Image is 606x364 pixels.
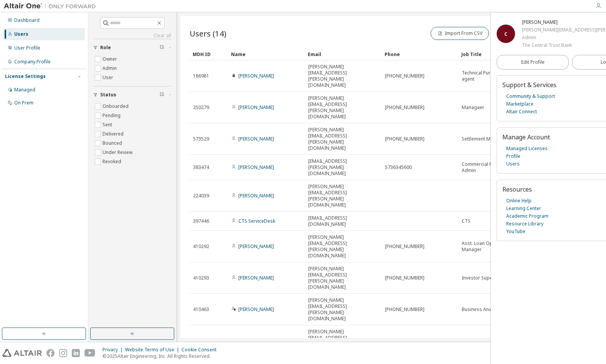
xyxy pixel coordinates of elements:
div: Name [231,48,302,60]
div: Privacy [102,347,125,353]
div: Managed [14,87,35,93]
button: Status [93,86,171,103]
img: linkedin.svg [72,349,80,357]
span: [PERSON_NAME][EMAIL_ADDRESS][PERSON_NAME][DOMAIN_NAME] [308,184,378,208]
span: C [504,31,507,37]
span: [PHONE_NUMBER] [385,104,424,111]
span: Clear filter [160,92,164,98]
span: [EMAIL_ADDRESS][PERSON_NAME][DOMAIN_NAME] [308,158,378,177]
label: User [102,73,115,82]
div: License Settings [5,73,46,79]
img: facebook.svg [46,349,54,357]
span: [PHONE_NUMBER] [385,243,424,250]
span: [PHONE_NUMBER] [385,136,424,142]
span: Edit Profile [521,59,545,65]
span: Technical Purchasing agent [462,70,514,82]
a: [PERSON_NAME] [238,164,274,170]
span: 383474 [193,164,209,170]
span: Business Analyst [462,306,499,313]
span: 410292 [193,243,209,250]
span: Investor Supervisor [462,275,505,281]
a: Resource Library [506,220,543,228]
a: Learning Center [506,205,541,212]
img: youtube.svg [84,349,96,357]
span: [PHONE_NUMBER] [385,73,424,79]
img: Altair One [4,2,100,10]
a: Marketplace [506,100,533,108]
img: altair_logo.svg [2,349,42,357]
a: Online Help [506,197,532,205]
span: Settlement Manager [462,136,506,142]
div: MDH ID [193,48,225,60]
label: Under Review [102,148,134,157]
a: Managed Licenses [506,145,548,152]
span: [PERSON_NAME][EMAIL_ADDRESS][PERSON_NAME][DOMAIN_NAME] [308,127,378,151]
span: Support & Services [502,81,556,89]
a: [PERSON_NAME] [238,306,274,313]
span: Manage Account [502,133,550,141]
span: [PERSON_NAME][EMAIL_ADDRESS][PERSON_NAME][DOMAIN_NAME] [308,64,378,88]
p: © 2025 Altair Engineering, Inc. All Rights Reserved. [102,353,221,359]
label: Bounced [102,139,124,148]
button: Import From CSV [431,27,489,40]
a: [PERSON_NAME] [238,243,274,250]
div: Phone [385,48,455,60]
label: Owner [102,55,119,64]
span: 250279 [193,104,209,111]
div: Users [14,31,28,37]
a: Users [506,160,520,168]
span: [PHONE_NUMBER] [385,306,424,313]
div: Email [308,48,378,60]
a: Edit Profile [497,55,569,69]
span: Clear filter [160,45,164,51]
a: [PERSON_NAME] [238,275,274,281]
span: 410463 [193,306,209,313]
a: [PERSON_NAME] [238,136,274,142]
span: [PERSON_NAME][EMAIL_ADDRESS][PERSON_NAME][DOMAIN_NAME] [308,234,378,259]
span: Users (14) [190,28,226,39]
span: [PERSON_NAME][EMAIL_ADDRESS][PERSON_NAME][DOMAIN_NAME] [308,329,378,353]
a: [PERSON_NAME] [238,338,274,344]
div: Dashboard [14,17,40,23]
a: CTS ServiceDesk [238,218,275,224]
span: 573529 [193,136,209,142]
span: 5736345600 [385,164,412,170]
div: Job Title [461,48,515,60]
span: Role [100,45,111,51]
button: Role [93,39,171,56]
label: Delivered [102,129,125,139]
span: [PERSON_NAME][EMAIL_ADDRESS][PERSON_NAME][DOMAIN_NAME] [308,297,378,322]
span: [PHONE_NUMBER] [385,275,424,281]
a: Clear all [93,33,171,39]
img: instagram.svg [59,349,67,357]
span: [PERSON_NAME][EMAIL_ADDRESS][PERSON_NAME][DOMAIN_NAME] [308,266,378,290]
div: Website Terms of Use [125,347,182,353]
a: YouTube [506,228,525,235]
span: Managaer [462,104,484,111]
span: 186981 [193,73,209,79]
span: [PERSON_NAME][EMAIL_ADDRESS][PERSON_NAME][DOMAIN_NAME] [308,95,378,120]
a: [PERSON_NAME] [238,104,274,111]
label: Pending [102,111,122,120]
span: Asst. Loan Operations Manager [462,240,514,253]
span: CTS [462,218,471,224]
a: Community & Support [506,93,555,100]
div: Cookie Consent [182,347,221,353]
div: User Profile [14,45,40,51]
a: Altair Connect [506,108,537,116]
div: On Prem [14,100,33,106]
span: Status [100,92,116,98]
span: [EMAIL_ADDRESS][DOMAIN_NAME] [308,215,378,227]
a: [PERSON_NAME] [238,192,274,199]
a: [PERSON_NAME] [238,73,274,79]
span: Commercial Payment Admin [462,161,514,174]
label: Onboarded [102,102,130,111]
a: Profile [506,152,520,160]
div: Company Profile [14,59,51,65]
span: 397446 [193,218,209,224]
label: Admin [102,64,118,73]
label: Revoked [102,157,123,166]
span: Resources [502,185,532,194]
a: Academic Program [506,212,548,220]
span: 410293 [193,275,209,281]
